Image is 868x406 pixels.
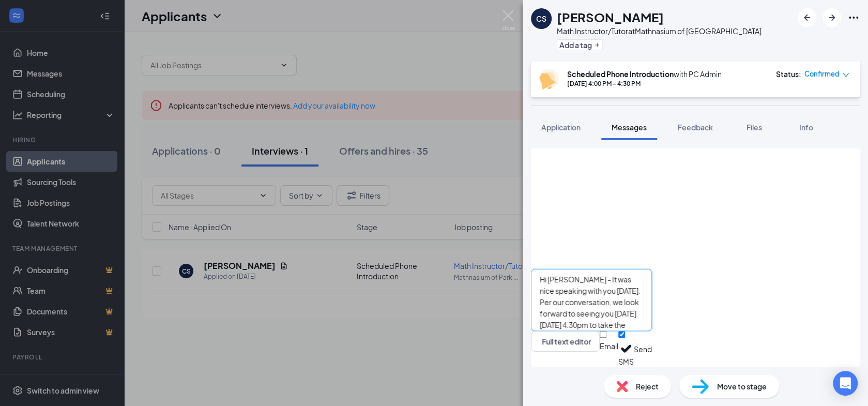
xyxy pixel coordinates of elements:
[612,123,647,132] span: Messages
[799,123,813,132] span: Info
[717,381,767,392] span: Move to stage
[826,11,838,24] svg: ArrowRight
[747,123,762,132] span: Files
[557,39,603,50] button: PlusAdd a tag
[804,69,840,79] span: Confirmed
[776,69,801,79] div: Status :
[531,269,652,331] textarea: Hi [PERSON_NAME] - It was nice speaking with you [DATE]. Per our conversation, we look forward to...
[567,69,722,79] div: with PC Admin
[600,331,606,338] input: Email
[801,11,813,24] svg: ArrowLeftNew
[531,331,600,352] button: Full text editorPen
[618,331,625,338] input: SMS
[636,381,659,392] span: Reject
[847,11,860,24] svg: Ellipses
[618,356,634,367] div: SMS
[823,8,841,27] button: ArrowRight
[557,8,664,26] h1: [PERSON_NAME]
[600,341,618,351] div: Email
[678,123,713,132] span: Feedback
[842,71,849,79] span: down
[833,371,858,396] div: Open Intercom Messenger
[567,69,674,79] b: Scheduled Phone Introduction
[536,13,546,24] div: CS
[634,331,652,367] button: Send
[594,42,600,48] svg: Plus
[567,79,722,88] div: [DATE] 4:00 PM - 4:30 PM
[541,123,581,132] span: Application
[557,26,762,36] div: Math Instructor/Tutor at Mathnasium of [GEOGRAPHIC_DATA]
[618,341,634,356] svg: Checkmark
[798,8,816,27] button: ArrowLeftNew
